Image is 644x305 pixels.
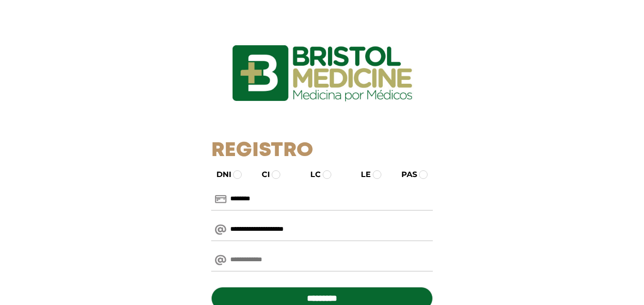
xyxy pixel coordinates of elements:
label: LC [302,169,321,180]
label: CI [253,169,270,180]
label: PAS [393,169,417,180]
img: logo_ingresarbristol.jpg [194,11,451,135]
label: DNI [208,169,231,180]
h1: Registro [211,139,433,163]
label: LE [352,169,371,180]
